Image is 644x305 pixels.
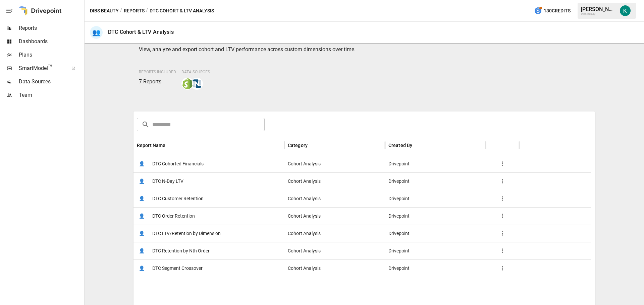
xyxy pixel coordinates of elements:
span: DTC Cohorted Financials [152,155,204,172]
div: Drivepoint [385,225,486,242]
span: Data Sources [19,78,83,86]
div: 👥 [90,26,103,39]
span: 👤 [137,159,147,169]
button: Sort [308,141,318,150]
div: Category [288,143,308,148]
span: 👤 [137,246,147,256]
span: DTC Order Retention [152,208,195,225]
span: Data Sources [181,70,210,74]
span: Team [19,91,83,99]
div: Cohort Analysis [284,172,385,190]
button: DIBS Beauty [90,7,119,15]
span: DTC N-Day LTV [152,173,183,190]
button: Sort [166,141,176,150]
span: 130 Credits [544,7,571,15]
button: 130Credits [531,5,573,17]
div: Drivepoint [385,155,486,172]
div: Drivepoint [385,190,486,207]
span: 👤 [137,263,147,273]
div: DTC Cohort & LTV Analysis [108,29,174,35]
div: Drivepoint [385,242,486,259]
div: Cohort Analysis [284,155,385,172]
div: Drivepoint [385,172,486,190]
div: Cohort Analysis [284,259,385,277]
button: Katherine Rose [616,1,635,20]
span: ™ [48,63,53,72]
img: netsuite [192,78,202,89]
span: 👤 [137,176,147,186]
div: Report Name [137,143,166,148]
div: / [146,7,148,15]
span: Plans [19,51,83,59]
span: Reports [19,24,83,32]
div: Drivepoint [385,259,486,277]
span: SmartModel [19,64,64,72]
div: DIBS Beauty [581,12,616,15]
span: 👤 [137,194,147,204]
p: 7 Reports [139,78,176,86]
img: Katherine Rose [620,5,631,16]
div: Drivepoint [385,207,486,225]
div: Created By [388,143,413,148]
div: / [120,7,122,15]
span: DTC Segment Crossover [152,260,203,277]
span: 👤 [137,211,147,221]
div: [PERSON_NAME] [581,6,616,12]
div: Cohort Analysis [284,190,385,207]
span: DTC Retention by Nth Order [152,242,210,259]
span: DTC LTV/Retention by Dimension [152,225,221,242]
div: Cohort Analysis [284,207,385,225]
span: Dashboards [19,37,83,46]
span: Reports Included [139,70,176,74]
span: DTC Customer Retention [152,190,204,207]
span: 👤 [137,228,147,238]
div: Cohort Analysis [284,242,385,259]
p: View, analyze and export cohort and LTV performance across custom dimensions over time. [139,46,590,54]
img: shopify [182,78,193,89]
button: Reports [124,7,145,15]
button: Sort [413,141,422,150]
div: Cohort Analysis [284,225,385,242]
